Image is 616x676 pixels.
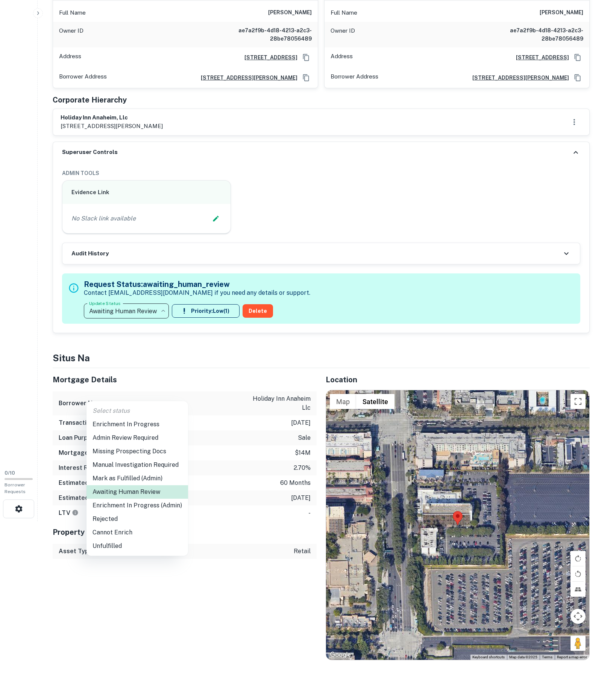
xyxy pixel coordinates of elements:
[86,418,188,431] li: Enrichment In Progress
[86,458,188,472] li: Manual Investigation Required
[86,512,188,526] li: Rejected
[86,485,188,499] li: Awaiting Human Review
[86,499,188,512] li: Enrichment In Progress (Admin)
[86,445,188,458] li: Missing Prospecting Docs
[86,431,188,445] li: Admin Review Required
[86,472,188,485] li: Mark as Fulfilled (Admin)
[578,616,616,652] iframe: Chat Widget
[86,526,188,539] li: Cannot Enrich
[86,539,188,553] li: Unfulfilled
